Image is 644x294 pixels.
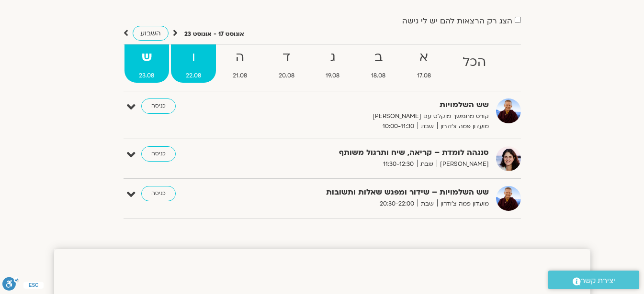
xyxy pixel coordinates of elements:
[356,44,400,83] a: ב18.08
[218,47,262,68] strong: ה
[124,71,169,81] span: 23.08
[402,71,446,81] span: 17.08
[418,121,437,131] span: שבת
[254,98,489,111] strong: שש השלמויות
[264,47,309,68] strong: ד
[254,146,489,159] strong: סנגהה לומדת – קריאה, שיח ותרגול משותף
[141,98,176,114] a: כניסה
[141,146,176,162] a: כניסה
[133,26,169,41] a: השבוע
[124,47,169,68] strong: ש
[171,47,216,68] strong: ו
[437,121,489,131] span: מועדון פמה צ'ודרון
[311,71,355,81] span: 19.08
[171,44,216,83] a: ו22.08
[311,44,355,83] a: ג19.08
[254,186,489,199] strong: שש השלמויות – שידור ומפגש שאלות ותשובות
[448,44,501,83] a: הכל
[548,271,639,289] a: יצירת קשר
[402,17,512,25] label: הצג רק הרצאות להם יש לי גישה
[402,44,446,83] a: א17.08
[379,121,418,131] span: 10:00-11:30
[264,44,309,83] a: ד20.08
[124,44,169,83] a: ש23.08
[437,199,489,209] span: מועדון פמה צ'ודרון
[254,111,489,121] p: קורס מתמשך מוקלט עם [PERSON_NAME]
[581,274,615,287] span: יצירת קשר
[311,47,355,68] strong: ג
[418,199,437,209] span: שבת
[218,71,262,81] span: 21.08
[437,159,489,169] span: [PERSON_NAME]
[417,159,437,169] span: שבת
[448,52,501,73] strong: הכל
[356,47,400,68] strong: ב
[171,71,216,81] span: 22.08
[140,29,161,38] span: השבוע
[402,47,446,68] strong: א
[380,159,417,169] span: 11:30-12:30
[356,71,400,81] span: 18.08
[141,186,176,201] a: כניסה
[376,199,418,209] span: 20:30-22:00
[264,71,309,81] span: 20.08
[218,44,262,83] a: ה21.08
[184,29,244,39] p: אוגוסט 17 - אוגוסט 23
